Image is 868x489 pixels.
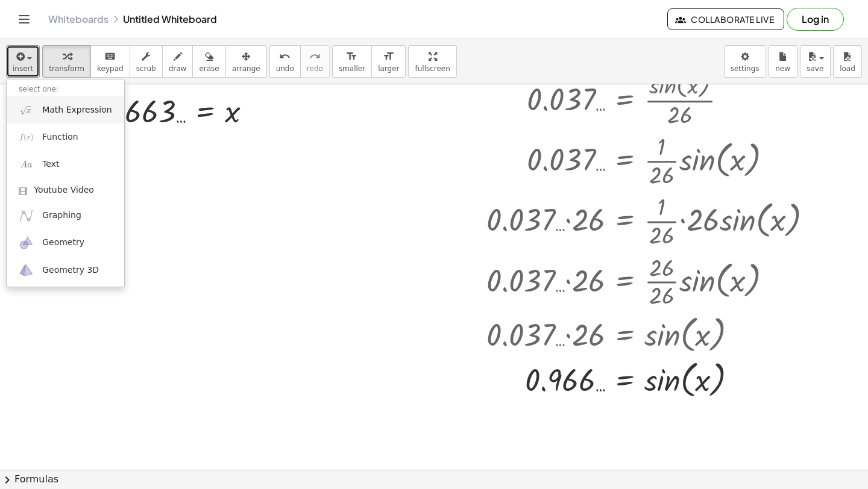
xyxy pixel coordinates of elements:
span: Graphing [42,210,81,222]
button: redoredo [300,45,330,78]
li: select one: [7,83,124,96]
span: undo [276,64,294,73]
img: Aa.png [19,157,34,172]
span: new [775,64,790,73]
button: format_sizesmaller [332,45,372,78]
button: undoundo [269,45,301,78]
span: save [807,64,823,73]
span: scrub [136,64,156,73]
button: new [769,45,797,78]
button: save [800,45,831,78]
span: insert [13,64,33,73]
span: erase [199,64,219,73]
span: Youtube Video [34,184,94,196]
button: scrub [130,45,163,78]
span: Text [42,158,59,170]
span: Math Expression [42,104,112,116]
span: keypad [97,64,124,73]
a: Whiteboards [48,13,108,25]
a: Geometry 3D [7,257,124,284]
img: f_x.png [19,129,34,145]
span: settings [731,64,759,73]
span: arrange [232,64,260,73]
span: Function [42,131,78,143]
span: larger [378,64,399,73]
span: draw [169,64,187,73]
span: redo [307,64,323,73]
button: load [833,45,862,78]
i: undo [279,49,291,64]
button: Toggle navigation [14,10,34,29]
a: Graphing [7,202,124,229]
i: format_size [383,49,394,64]
button: fullscreen [408,45,456,78]
span: load [840,64,855,73]
span: Geometry 3D [42,264,99,276]
a: Geometry [7,229,124,257]
span: transform [49,64,84,73]
button: erase [192,45,225,78]
button: insert [6,45,40,78]
button: Collaborate Live [667,8,784,30]
a: Youtube Video [7,178,124,202]
span: Collaborate Live [678,14,774,25]
img: ggb-3d.svg [19,263,34,278]
span: smaller [339,64,365,73]
i: format_size [346,49,357,64]
button: transform [42,45,91,78]
a: Math Expression [7,96,124,123]
a: Function [7,123,124,151]
i: redo [309,49,321,64]
img: ggb-geometry.svg [19,235,34,251]
i: keyboard [104,49,116,64]
img: ggb-graphing.svg [19,208,34,223]
button: keyboardkeypad [90,45,130,78]
button: arrange [225,45,267,78]
button: Log in [787,8,844,31]
button: draw [162,45,193,78]
button: settings [724,45,766,78]
span: Geometry [42,237,84,249]
button: format_sizelarger [371,45,406,78]
span: fullscreen [415,64,450,73]
img: sqrt_x.png [19,102,34,117]
a: Text [7,151,124,178]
